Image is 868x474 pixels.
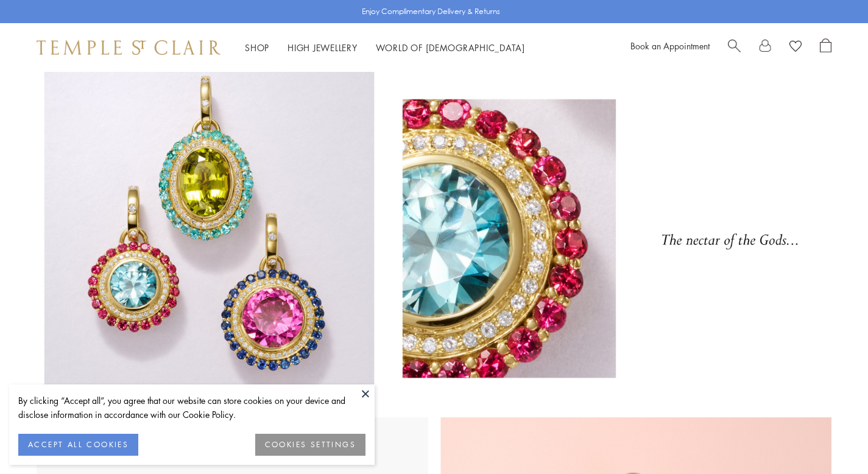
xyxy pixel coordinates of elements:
[255,434,365,456] button: COOKIES SETTINGS
[728,38,741,57] a: Search
[18,394,365,422] div: By clicking “Accept all”, you agree that our website can store cookies on your device and disclos...
[362,5,500,18] p: Enjoy Complimentary Delivery & Returns
[820,38,831,57] a: Open Shopping Bag
[37,40,221,55] img: Temple St. Clair
[288,41,358,54] a: High JewelleryHigh Jewellery
[376,41,525,54] a: World of [DEMOGRAPHIC_DATA]World of [DEMOGRAPHIC_DATA]
[245,41,269,54] a: ShopShop
[245,40,525,55] nav: Main navigation
[789,38,802,57] a: View Wishlist
[18,434,138,456] button: ACCEPT ALL COOKIES
[630,40,710,52] a: Book an Appointment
